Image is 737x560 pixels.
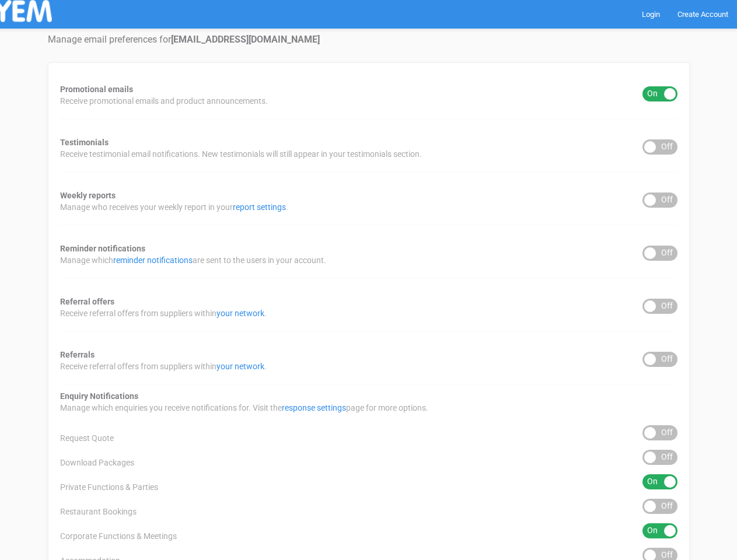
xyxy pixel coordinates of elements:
[60,201,288,213] span: Manage who receives your weekly report in your .
[60,244,145,253] strong: Reminder notifications
[60,297,114,306] strong: Referral offers
[60,530,177,542] span: Corporate Functions & Meetings
[60,148,422,160] span: Receive testimonial email notifications. New testimonials will still appear in your testimonials ...
[60,85,133,94] strong: Promotional emails
[113,256,193,265] a: reminder notifications
[216,362,264,371] a: your network
[60,138,109,147] strong: Testimonials
[60,481,158,493] span: Private Functions & Parties
[60,95,268,107] span: Receive promotional emails and product announcements.
[171,34,320,45] strong: [EMAIL_ADDRESS][DOMAIN_NAME]
[60,350,95,359] strong: Referrals
[60,391,138,401] strong: Enquiry Notifications
[216,309,264,318] a: your network
[60,191,116,200] strong: Weekly reports
[60,402,428,414] span: Manage which enquiries you receive notifications for. Visit the page for more options.
[282,403,346,412] a: response settings
[60,457,134,468] span: Download Packages
[60,254,326,266] span: Manage which are sent to the users in your account.
[60,307,267,319] span: Receive referral offers from suppliers within .
[233,202,286,212] a: report settings
[48,34,690,45] h4: Manage email preferences for
[60,360,267,372] span: Receive referral offers from suppliers within .
[60,506,137,517] span: Restaurant Bookings
[60,432,114,444] span: Request Quote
